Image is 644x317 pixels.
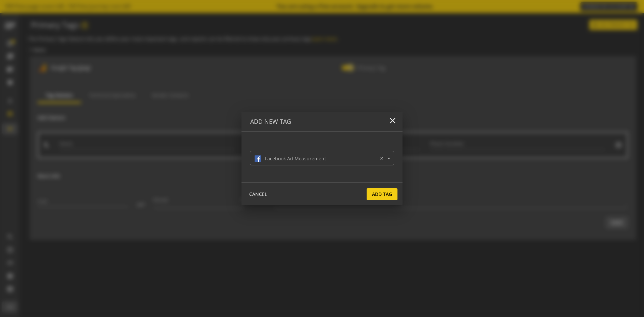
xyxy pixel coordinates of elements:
[247,188,270,200] button: CANCEL
[367,188,397,200] button: Add Tag
[388,116,397,125] mat-icon: close
[241,112,402,132] op-modal-header: Add New Tag
[249,188,267,200] span: CANCEL
[372,188,392,200] span: Add Tag
[254,154,262,163] img: 34.svg
[265,156,326,161] div: Facebook Ad Measurement
[380,155,386,162] span: Clear all
[250,118,291,125] h4: Add New Tag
